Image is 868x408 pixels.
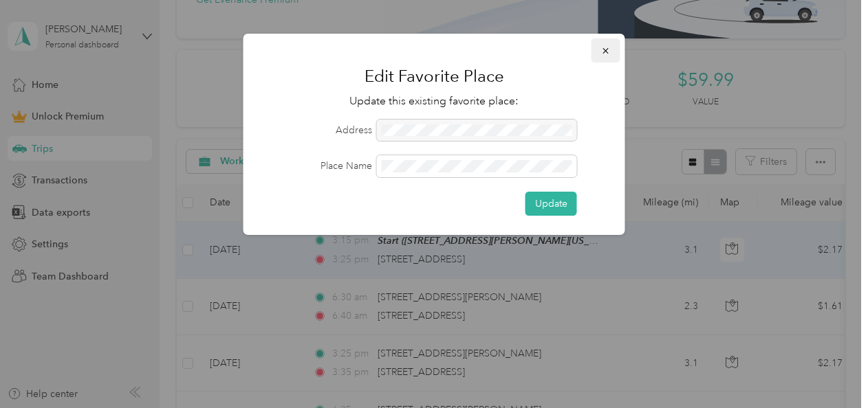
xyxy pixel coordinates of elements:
[525,192,577,216] button: Update
[263,93,606,110] p: Update this existing favorite place:
[263,123,372,137] label: Address
[263,159,372,173] label: Place Name
[263,60,606,93] h1: Edit Favorite Place
[791,331,868,408] iframe: Everlance-gr Chat Button Frame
